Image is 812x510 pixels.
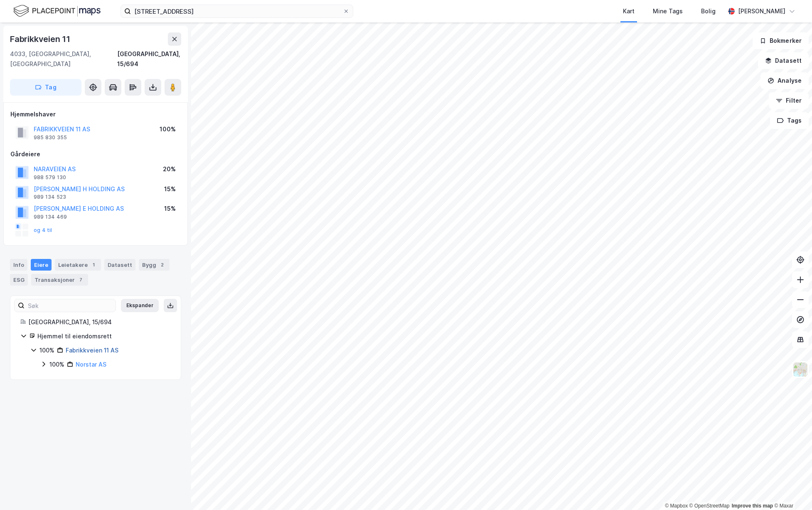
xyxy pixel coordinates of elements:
[28,317,171,327] div: [GEOGRAPHIC_DATA], 15/694
[163,164,176,174] div: 20%
[732,503,773,509] a: Improve this map
[10,49,117,69] div: 4033, [GEOGRAPHIC_DATA], [GEOGRAPHIC_DATA]
[164,184,176,194] div: 15%
[769,92,809,109] button: Filter
[753,32,809,49] button: Bokmerker
[665,503,688,509] a: Mapbox
[164,204,176,214] div: 15%
[792,362,808,377] img: Z
[623,6,635,16] div: Kart
[34,194,66,200] div: 989 134 523
[25,299,116,312] input: Søk
[10,274,28,286] div: ESG
[653,6,683,16] div: Mine Tags
[31,274,88,286] div: Transaksjoner
[76,276,85,284] div: 7
[117,49,181,69] div: [GEOGRAPHIC_DATA], 15/694
[121,299,159,312] button: Ekspander
[760,72,809,89] button: Analyse
[76,361,106,368] a: Norstar AS
[89,261,98,269] div: 1
[10,259,27,271] div: Info
[701,6,716,16] div: Bolig
[104,259,135,271] div: Datasett
[160,124,176,134] div: 100%
[34,134,67,141] div: 985 830 355
[10,32,72,46] div: Fabrikkveien 11
[66,347,118,354] a: Fabrikkveien 11 AS
[770,470,812,510] iframe: Chat Widget
[34,174,66,181] div: 988 579 130
[10,109,181,119] div: Hjemmelshaver
[10,79,81,96] button: Tag
[770,112,809,129] button: Tags
[55,259,101,271] div: Leietakere
[10,149,181,159] div: Gårdeiere
[37,331,171,341] div: Hjemmel til eiendomsrett
[39,345,54,355] div: 100%
[770,470,812,510] div: Kontrollprogram for chat
[131,5,343,17] input: Søk på adresse, matrikkel, gårdeiere, leietakere eller personer
[758,52,809,69] button: Datasett
[139,259,170,271] div: Bygg
[13,4,101,18] img: logo.f888ab2527a4732fd821a326f86c7f29.svg
[49,360,64,370] div: 100%
[158,261,166,269] div: 2
[34,214,67,220] div: 989 134 469
[689,503,730,509] a: OpenStreetMap
[738,6,785,16] div: [PERSON_NAME]
[31,259,52,271] div: Eiere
